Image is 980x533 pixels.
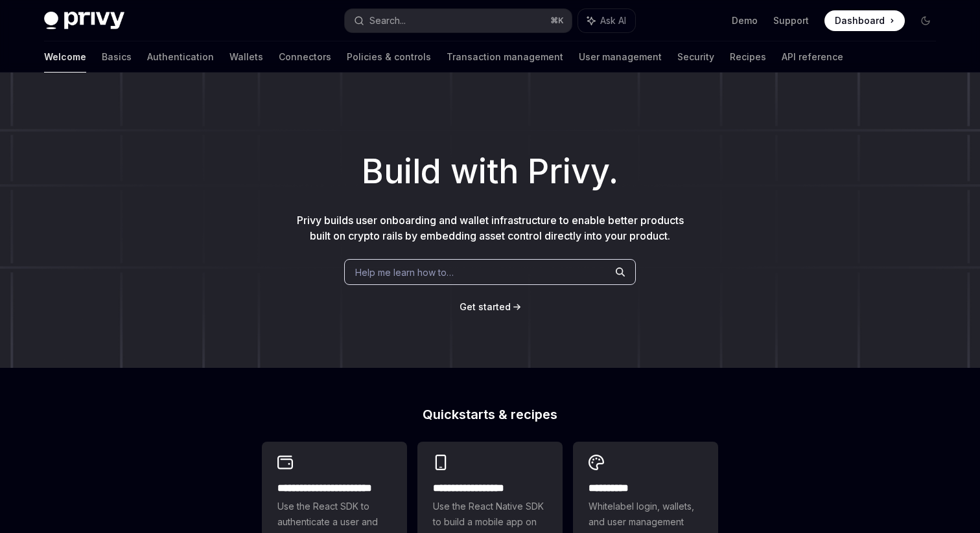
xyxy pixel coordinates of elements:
h2: Quickstarts & recipes [262,408,718,421]
a: Authentication [147,41,214,73]
a: Dashboard [824,10,905,31]
a: Recipes [730,41,766,73]
a: Basics [102,41,132,73]
a: Security [677,41,714,73]
a: Demo [732,14,758,27]
span: Dashboard [835,14,885,27]
span: Help me learn how to… [355,266,454,279]
a: Welcome [44,41,86,73]
a: API reference [782,41,843,73]
img: dark logo [44,12,124,30]
a: Connectors [279,41,331,73]
span: Privy builds user onboarding and wallet infrastructure to enable better products built on crypto ... [297,214,684,242]
button: Ask AI [578,9,635,32]
a: Support [773,14,809,27]
span: Ask AI [600,14,626,27]
span: Get started [460,301,511,312]
a: Wallets [229,41,263,73]
a: Get started [460,301,511,313]
a: Transaction management [447,41,563,73]
span: ⌘ K [550,16,564,26]
div: Search... [369,13,406,28]
button: Toggle dark mode [915,10,936,31]
h1: Build with Privy. [21,146,959,197]
a: Policies & controls [347,41,431,73]
a: User management [579,41,662,73]
button: Search...⌘K [345,9,572,32]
